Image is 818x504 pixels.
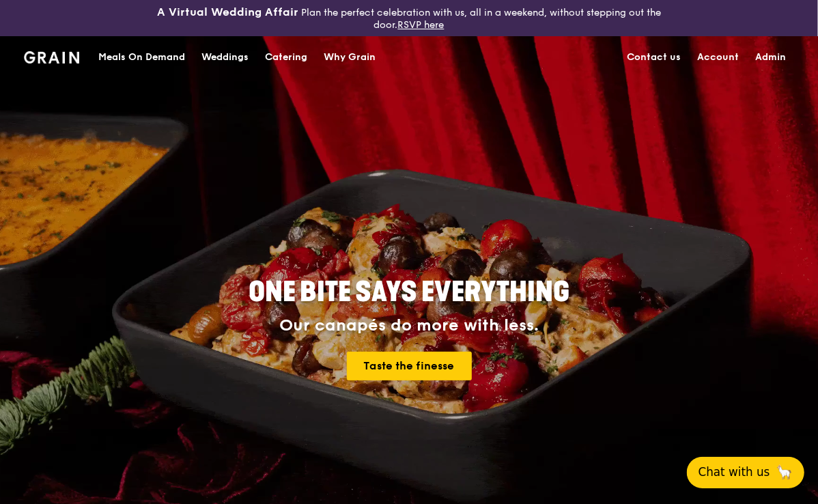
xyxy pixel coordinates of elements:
a: Catering [257,37,315,78]
a: GrainGrain [24,36,79,76]
a: Contact us [619,37,689,78]
div: Catering [265,37,307,78]
a: RSVP here [398,19,445,31]
div: Why Grain [324,37,376,78]
img: Grain [24,51,79,64]
a: Why Grain [315,37,384,78]
div: Plan the perfect celebration with us, all in a weekend, without stepping out the door. [137,5,682,31]
div: Weddings [201,37,249,78]
a: Account [689,37,747,78]
div: Our canapés do more with less. [163,316,655,335]
a: Weddings [193,37,257,78]
button: Chat with us🦙 [687,457,804,488]
h3: A Virtual Wedding Affair [157,5,298,19]
span: ONE BITE SAYS EVERYTHING [249,276,569,309]
a: Taste the finesse [347,352,472,380]
a: Admin [747,37,794,78]
div: Meals On Demand [98,37,185,78]
span: 🦙 [776,464,793,481]
span: Chat with us [699,464,770,481]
